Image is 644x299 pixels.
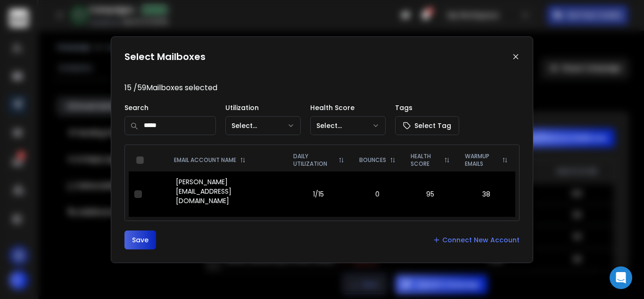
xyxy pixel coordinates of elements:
[457,171,515,217] td: 38
[310,103,386,112] p: Health Score
[411,153,440,168] p: HEALTH SCORE
[395,103,459,112] p: Tags
[225,103,301,112] p: Utilization
[610,266,632,289] div: Open Intercom Messenger
[395,116,459,135] button: Select Tag
[124,231,156,249] button: Save
[174,156,278,164] div: EMAIL ACCOUNT NAME
[465,153,498,168] p: WARMUP EMAILS
[124,50,206,63] h1: Select Mailboxes
[124,82,520,94] p: 15 / 59 Mailboxes selected
[357,189,397,199] p: 0
[433,235,520,245] a: Connect New Account
[124,103,216,112] p: Search
[403,171,457,217] td: 95
[176,177,280,205] p: [PERSON_NAME][EMAIL_ADDRESS][DOMAIN_NAME]
[286,171,352,217] td: 1/15
[359,156,386,164] p: BOUNCES
[293,153,335,168] p: DAILY UTILIZATION
[310,116,386,135] button: Select...
[225,116,301,135] button: Select...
